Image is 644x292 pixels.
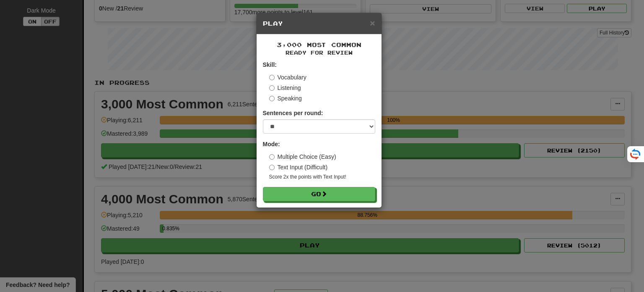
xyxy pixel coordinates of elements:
strong: Mode: [263,141,280,147]
label: Speaking [269,94,302,103]
label: Multiple Choice (Easy) [269,153,336,161]
h5: Play [263,19,375,28]
strong: Skill: [263,61,277,68]
input: Text Input (Difficult) [269,165,275,170]
small: Score 2x the points with Text Input ! [269,174,375,181]
input: Speaking [269,96,275,101]
label: Sentences per round: [263,109,323,117]
span: 3,000 Most Common [277,41,361,48]
button: Close [370,18,375,27]
input: Vocabulary [269,75,275,80]
label: Text Input (Difficult) [269,163,328,171]
span: × [370,18,375,28]
label: Vocabulary [269,73,306,82]
button: Go [263,187,375,201]
label: Listening [269,84,301,92]
input: Listening [269,85,275,91]
input: Multiple Choice (Easy) [269,154,275,160]
small: Ready for Review [263,49,375,56]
